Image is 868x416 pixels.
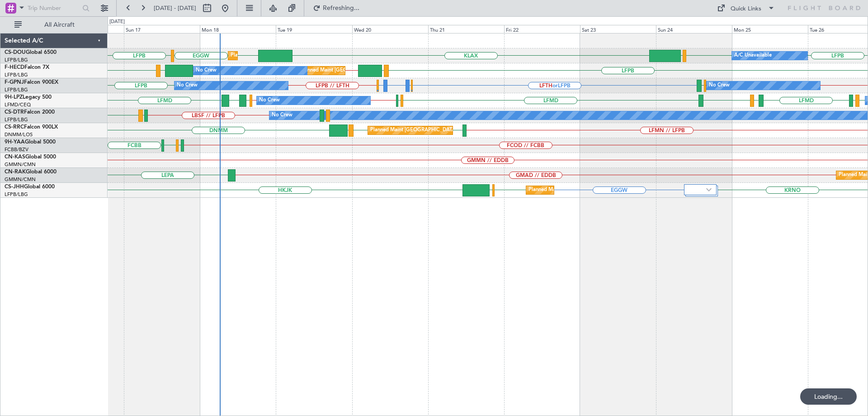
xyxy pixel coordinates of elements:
[322,5,360,11] span: Refreshing...
[5,50,26,55] span: CS-DOU
[5,101,31,108] a: LFMD/CEQ
[177,79,198,92] div: No Crew
[5,72,28,78] a: LFPB/LBG
[5,154,56,160] a: CN-KASGlobal 5000
[352,25,428,33] div: Wed 20
[656,25,732,33] div: Sun 24
[5,169,57,175] a: CN-RAKGlobal 6000
[734,49,772,62] div: A/C Unavailable
[5,154,25,160] span: CN-KAS
[5,124,24,130] span: CS-RRC
[732,25,808,33] div: Mon 25
[712,1,779,15] button: Quick Links
[709,79,730,92] div: No Crew
[504,25,580,33] div: Fri 22
[5,139,56,145] a: 9H-YAAGlobal 5000
[196,64,217,77] div: No Crew
[528,183,671,197] div: Planned Maint [GEOGRAPHIC_DATA] ([GEOGRAPHIC_DATA])
[5,80,58,85] a: F-GPNJFalcon 900EX
[10,18,98,32] button: All Aircraft
[259,94,280,107] div: No Crew
[5,65,24,70] span: F-HECD
[5,169,26,175] span: CN-RAK
[5,191,28,198] a: LFPB/LBG
[706,188,712,191] img: arrow-gray.svg
[5,50,57,55] a: CS-DOUGlobal 6500
[24,22,95,28] span: All Aircraft
[5,65,49,70] a: F-HECDFalcon 7X
[154,4,196,12] span: [DATE] - [DATE]
[5,184,55,190] a: CS-JHHGlobal 6000
[28,1,80,15] input: Trip Number
[309,1,363,15] button: Refreshing...
[231,49,373,62] div: Planned Maint [GEOGRAPHIC_DATA] ([GEOGRAPHIC_DATA])
[428,25,504,33] div: Thu 21
[5,146,28,153] a: FCBB/BZV
[109,18,125,26] div: [DATE]
[200,25,276,33] div: Mon 18
[5,86,28,93] a: LFPB/LBG
[5,95,23,100] span: 9H-LPZ
[5,110,24,115] span: CS-DTR
[5,139,25,145] span: 9H-YAA
[272,109,292,122] div: No Crew
[800,388,857,405] div: Loading...
[5,161,36,168] a: GMMN/CMN
[276,25,352,33] div: Tue 19
[5,116,28,123] a: LFPB/LBG
[5,95,52,100] a: 9H-LPZLegacy 500
[124,25,200,33] div: Sun 17
[731,5,761,14] div: Quick Links
[5,57,28,63] a: LFPB/LBG
[5,110,55,115] a: CS-DTRFalcon 2000
[5,131,33,138] a: DNMM/LOS
[5,80,24,85] span: F-GPNJ
[5,124,58,130] a: CS-RRCFalcon 900LX
[580,25,656,33] div: Sat 23
[5,184,24,190] span: CS-JHH
[370,124,513,137] div: Planned Maint [GEOGRAPHIC_DATA] ([GEOGRAPHIC_DATA])
[5,176,36,183] a: GMMN/CMN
